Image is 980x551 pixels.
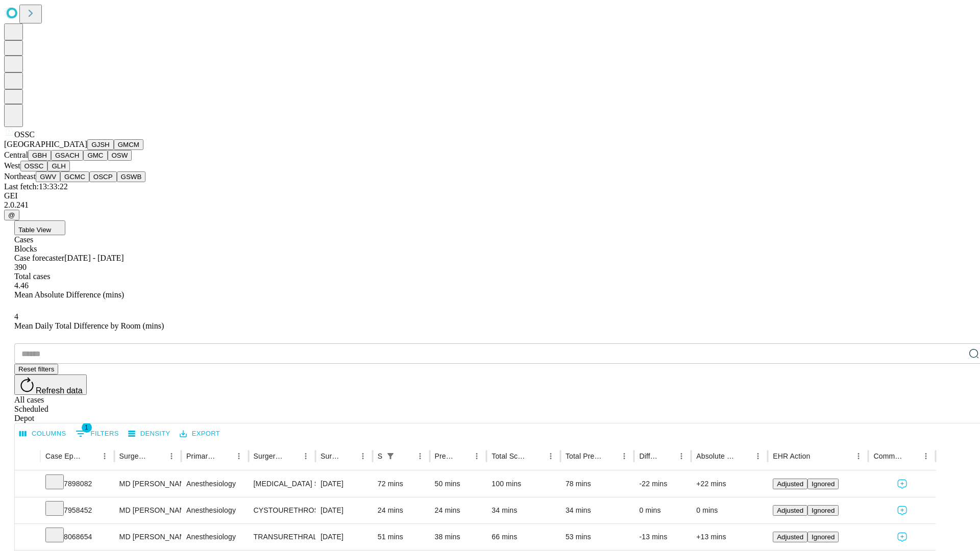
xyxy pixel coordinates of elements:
button: Menu [97,449,112,463]
button: GSWB [117,171,146,182]
button: GCMC [60,171,89,182]
div: [DATE] [321,471,367,497]
span: Adjusted [777,507,803,514]
div: 0 mins [639,497,686,523]
div: Anesthesiology [186,497,243,523]
button: Sort [737,449,751,463]
button: OSSC [20,161,48,171]
div: 2.0.241 [4,201,976,210]
div: 51 mins [378,524,425,550]
button: Menu [356,449,370,463]
button: Menu [617,449,631,463]
button: Select columns [17,426,69,442]
button: Sort [660,449,674,463]
div: 78 mins [566,471,629,497]
div: Comments [873,452,903,460]
span: Adjusted [777,533,803,541]
span: Adjusted [777,480,803,488]
span: 4 [14,312,18,321]
div: Difference [639,452,659,460]
div: 8068654 [45,524,109,550]
div: GEI [4,191,976,201]
span: 390 [14,263,27,271]
span: Refresh data [36,386,83,395]
button: Ignored [807,505,839,516]
div: 7958452 [45,497,109,523]
button: Ignored [807,479,839,489]
div: Primary Service [186,452,216,460]
button: Sort [529,449,544,463]
button: Density [126,426,173,442]
span: Northeast [4,172,36,181]
div: [DATE] [321,524,367,550]
div: 1 active filter [383,449,398,463]
button: Sort [83,449,97,463]
button: Menu [674,449,689,463]
button: Sort [811,449,825,463]
button: Refresh data [14,374,87,395]
div: Scheduled In Room Duration [378,452,382,460]
span: Central [4,151,28,159]
div: Anesthesiology [186,524,243,550]
span: Mean Daily Total Difference by Room (mins) [14,321,164,330]
div: 34 mins [492,497,555,523]
span: Ignored [812,507,835,514]
span: Table View [18,226,51,234]
div: 100 mins [492,471,555,497]
div: MD [PERSON_NAME] Md [119,471,176,497]
button: GJSH [87,139,114,150]
button: GBH [28,150,51,161]
span: Total cases [14,272,50,281]
button: @ [4,210,19,220]
div: TRANSURETHRAL RESECTION [MEDICAL_DATA] [254,524,310,550]
button: GWV [36,171,60,182]
div: Surgeon Name [119,452,149,460]
div: Total Scheduled Duration [492,452,528,460]
button: Adjusted [773,532,807,542]
button: Expand [20,529,35,546]
div: 38 mins [435,524,482,550]
button: Menu [164,449,179,463]
div: 24 mins [435,497,482,523]
button: GSACH [51,150,83,161]
div: MD [PERSON_NAME] Md [119,524,176,550]
button: Adjusted [773,479,807,489]
span: Reset filters [18,365,54,373]
button: Show filters [383,449,398,463]
button: Export [177,426,223,442]
button: Menu [299,449,313,463]
button: Menu [413,449,427,463]
button: Table View [14,220,65,235]
span: Mean Absolute Difference (mins) [14,290,124,299]
span: [DATE] - [DATE] [64,254,124,262]
span: Ignored [812,480,835,488]
button: Expand [20,502,35,520]
div: 24 mins [378,497,425,523]
button: Sort [399,449,413,463]
div: Predicted In Room Duration [435,452,455,460]
div: +22 mins [696,471,763,497]
button: Sort [904,449,919,463]
div: Anesthesiology [186,471,243,497]
div: Surgery Name [254,452,283,460]
button: Menu [919,449,933,463]
span: @ [8,211,15,219]
span: 4.46 [14,281,29,290]
div: [DATE] [321,497,367,523]
div: 7898082 [45,471,109,497]
button: GMC [83,150,107,161]
button: Menu [232,449,246,463]
span: 1 [82,422,92,433]
span: OSSC [14,130,35,139]
button: OSCP [89,171,117,182]
span: Last fetch: 13:33:22 [4,182,68,191]
span: Ignored [812,533,835,541]
button: Sort [603,449,617,463]
button: Menu [851,449,866,463]
button: GMCM [114,139,143,150]
div: -13 mins [639,524,686,550]
div: 50 mins [435,471,482,497]
div: Total Predicted Duration [566,452,602,460]
div: EHR Action [773,452,810,460]
div: Case Epic Id [45,452,82,460]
